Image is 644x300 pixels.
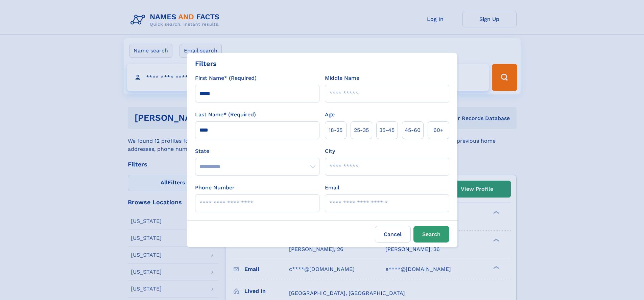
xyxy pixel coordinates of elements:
span: 35‑45 [379,126,395,134]
label: First Name* (Required) [195,74,257,82]
label: State [195,147,319,155]
label: Middle Name [325,74,359,82]
label: Age [325,111,335,119]
span: 18‑25 [329,126,342,134]
div: Filters [195,59,217,69]
label: City [325,147,335,155]
label: Last Name* (Required) [195,111,256,119]
span: 25‑35 [354,126,369,134]
button: Search [413,226,449,243]
span: 60+ [433,126,444,134]
label: Phone Number [195,184,235,192]
label: Cancel [375,226,411,243]
label: Email [325,184,339,192]
span: 45‑60 [405,126,421,134]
